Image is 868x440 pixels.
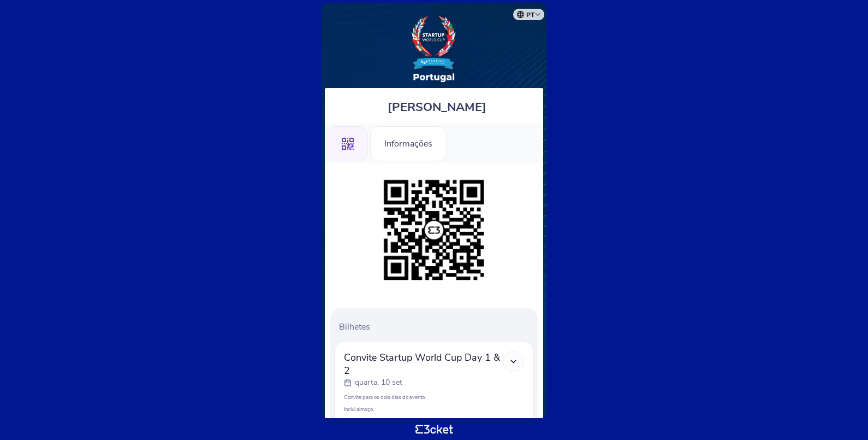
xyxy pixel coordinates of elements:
p: Inclui almoço. [344,406,524,413]
img: d14f912abe3f42c49fb9d9638f5eade7.png [378,174,490,286]
p: Inclui evento networking. [344,418,524,425]
p: Bilhetes [339,321,533,333]
p: Convite para os dois dias do evento. [344,394,524,401]
p: quarta, 10 set [355,377,402,388]
div: Informações [370,126,447,161]
img: Startup World Cup Portugal [409,14,459,83]
span: Convite Startup World Cup Day 1 & 2 [344,351,503,377]
a: Informações [370,137,447,149]
span: [PERSON_NAME] [388,99,486,115]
